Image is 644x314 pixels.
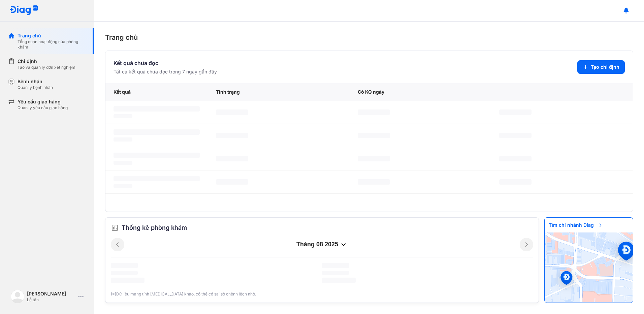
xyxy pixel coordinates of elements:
span: ‌ [499,179,532,185]
span: ‌ [114,184,132,188]
div: Trang chủ [18,32,86,39]
span: ‌ [114,114,132,118]
div: [PERSON_NAME] [27,290,75,297]
span: ‌ [114,161,132,165]
span: ‌ [114,176,200,181]
div: Có KQ ngày [350,83,491,101]
span: ‌ [114,129,200,135]
span: ‌ [114,106,200,112]
span: ‌ [111,263,138,268]
span: ‌ [114,153,200,158]
span: ‌ [358,133,390,138]
img: logo [9,5,38,16]
span: ‌ [216,133,248,138]
span: Tìm chi nhánh Diag [545,218,607,232]
span: ‌ [111,278,144,283]
span: Thống kê phòng khám [122,223,187,232]
div: Lễ tân [27,297,75,303]
div: Kết quả [105,83,208,101]
span: ‌ [322,271,349,275]
div: Tất cả kết quả chưa đọc trong 7 ngày gần đây [114,68,217,75]
button: Tạo chỉ định [577,60,625,74]
span: ‌ [499,109,532,115]
span: ‌ [216,179,248,185]
div: Quản lý bệnh nhân [18,85,53,90]
div: Bệnh nhân [18,78,53,85]
span: ‌ [322,263,349,268]
span: ‌ [499,133,532,138]
div: Kết quả chưa đọc [114,59,217,67]
span: ‌ [216,109,248,115]
span: ‌ [114,137,132,142]
span: ‌ [111,271,138,275]
span: ‌ [322,278,356,283]
span: ‌ [358,179,390,185]
img: order.5a6da16c.svg [111,224,119,232]
span: ‌ [499,156,532,161]
span: ‌ [358,109,390,115]
img: logo [11,290,24,303]
div: Trang chủ [105,32,633,42]
div: Tổng quan hoạt động của phòng khám [18,39,86,50]
span: ‌ [358,156,390,161]
div: Yêu cầu giao hàng [18,98,68,105]
div: Quản lý yêu cầu giao hàng [18,105,68,111]
span: ‌ [216,156,248,161]
span: Tạo chỉ định [591,64,619,70]
div: tháng 08 2025 [124,241,520,249]
div: Tạo và quản lý đơn xét nghiệm [18,65,75,70]
div: Chỉ định [18,58,75,65]
div: Tình trạng [208,83,350,101]
div: (*)Dữ liệu mang tính [MEDICAL_DATA] khảo, có thể có sai số chênh lệch nhỏ. [111,291,533,297]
